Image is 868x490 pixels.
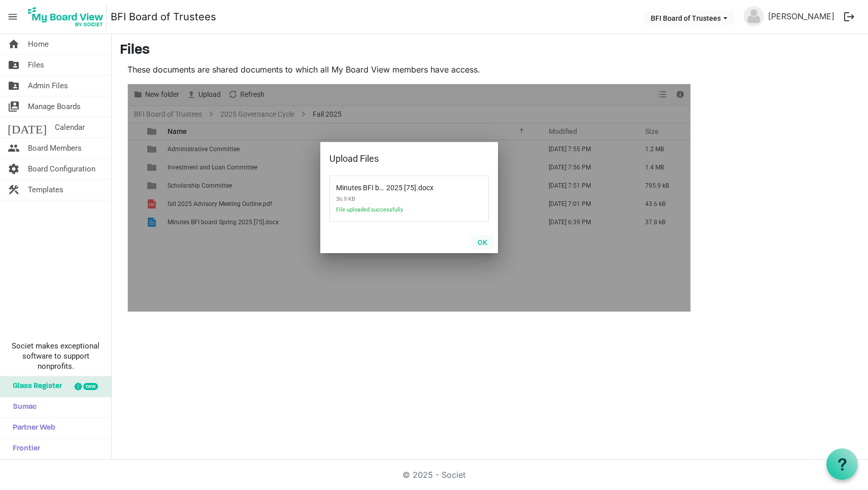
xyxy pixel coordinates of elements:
a: BFI Board of Trustees [111,7,216,27]
span: menu [3,7,22,26]
button: logout [839,6,860,27]
span: Glass Register [8,376,62,397]
img: no-profile-picture.svg [744,6,764,26]
div: Upload Files [329,151,457,166]
p: These documents are shared documents to which all My Board View members have access. [127,63,691,76]
span: 36.9 KB [336,192,443,206]
span: home [8,34,20,54]
span: settings [8,159,20,179]
button: OK [471,235,494,249]
a: [PERSON_NAME] [764,6,839,26]
span: Admin Files [28,76,68,96]
img: My Board View Logo [25,4,107,29]
span: Partner Web [8,418,55,438]
span: folder_shared [8,76,20,96]
span: folder_shared [8,55,20,75]
span: Societ makes exceptional software to support nonprofits. [5,341,107,371]
span: Home [28,34,49,54]
button: BFI Board of Trustees dropdownbutton [644,11,734,25]
span: Files [28,55,44,75]
div: new [83,383,98,390]
span: Minutes BFI board Spring 2025 [75].docx [336,178,416,192]
span: Manage Boards [28,96,81,117]
span: Board Members [28,138,82,158]
span: switch_account [8,96,20,117]
span: Sumac [8,397,37,417]
a: My Board View Logo [25,4,111,29]
span: construction [8,180,20,200]
h3: Files [120,42,860,59]
span: File uploaded successfully [336,206,443,219]
a: © 2025 - Societ [403,470,465,480]
span: Board Configuration [28,159,95,179]
span: [DATE] [8,117,47,137]
span: people [8,138,20,158]
span: Frontier [8,439,40,459]
span: Templates [28,180,63,200]
span: Calendar [55,117,85,137]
